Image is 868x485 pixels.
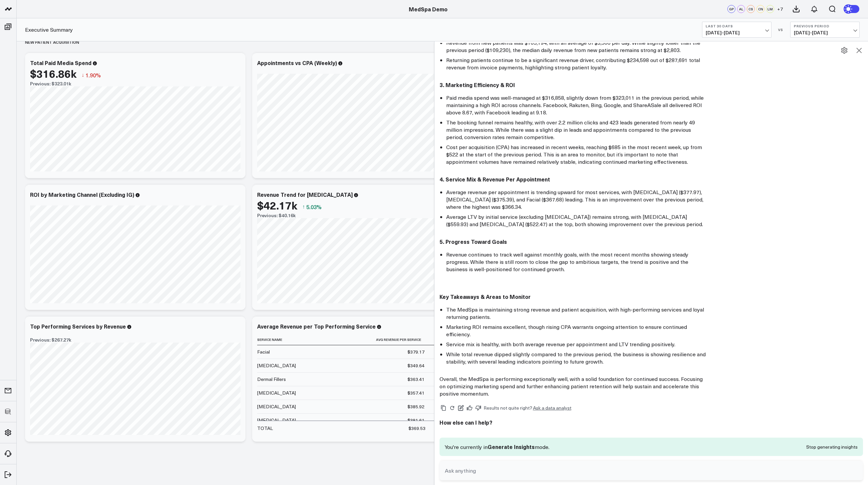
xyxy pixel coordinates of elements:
strong: Key Takeaways & Areas to Monitor [440,293,531,300]
li: Returning patients continue to be a significant revenue driver, contributing $234,598 out of $287... [446,56,707,71]
div: $369.53 [408,425,425,432]
div: $357.41 [407,390,424,396]
th: Change [430,334,466,345]
p: Overall, the MedSpa is performing exceptionally well, with a solid foundation for continued succe... [440,375,707,397]
th: Service Name [257,334,324,345]
div: $316.86k [30,67,76,79]
div: ROI by Marketing Channel (Excluding IG) [30,191,134,198]
li: While total revenue dipped slightly compared to the previous period, the business is showing resi... [446,351,707,365]
span: [DATE] - [DATE] [794,30,856,35]
div: [MEDICAL_DATA] [257,362,296,369]
div: $42.17k [257,199,297,211]
div: Facial [257,349,270,355]
li: Average revenue per appointment is trending upward for most services, with [MEDICAL_DATA] ($377.9... [446,188,707,210]
span: [DATE] - [DATE] [706,30,768,35]
li: Marketing ROI remains excellent, though rising CPA warrants ongoing attention to ensure continued... [446,323,707,338]
div: Previous: $323.01k [30,81,240,86]
div: AL [737,5,745,13]
li: Revenue continues to track well against monthly goals, with the most recent months showing steady... [446,251,707,273]
li: Revenue from new patients was $105,194, with an average of $3,506 per day. While slightly lower t... [446,39,707,54]
p: You're currently in mode. [445,443,549,451]
div: $379.17 [407,349,424,355]
strong: 4. Service Mix & Revenue Per Appointment [440,175,550,183]
span: ↑ [302,202,305,211]
div: $381.61 [407,417,424,424]
div: $363.41 [407,376,424,383]
div: VS [775,28,787,32]
div: TOTAL [257,425,273,432]
div: Top Performing Services by Revenue [30,323,126,330]
input: Ask anything [443,465,848,477]
a: Executive Summary [25,26,73,33]
div: Dermal Fillers [257,376,286,383]
button: Last 30 Days[DATE]-[DATE] [702,22,771,38]
span: ↓ [81,71,84,79]
div: CN [756,5,764,13]
b: Previous Period [794,24,856,28]
a: Ask a data analyst [533,406,571,410]
div: Appointments vs CPA (Weekly) [257,59,337,66]
button: Stop generating insights [806,445,858,449]
li: Paid media spend was well-managed at $316,858, slightly down from $323,011 in the previous period... [446,94,707,116]
li: The booking funnel remains healthy, with over 2.2 million clicks and 423 leads generated from nea... [446,119,707,141]
div: [MEDICAL_DATA] [257,403,296,410]
a: MedSpa Demo [409,5,448,13]
button: Previous Period[DATE]-[DATE] [790,22,860,38]
li: Average LTV by initial service (excluding [MEDICAL_DATA]) remains strong, with [MEDICAL_DATA] ($5... [446,213,707,228]
div: New Patient Acquisition [25,34,79,50]
h2: How else can I help? [440,419,863,426]
li: Service mix is healthy, with both average revenue per appointment and LTV trending positively. [446,341,707,348]
div: [MEDICAL_DATA] [257,417,296,424]
strong: 3. Marketing Efficiency & ROI [440,81,515,88]
span: 5.03% [306,203,322,210]
b: Last 30 Days [706,24,768,28]
div: Revenue Trend for [MEDICAL_DATA] [257,191,353,198]
div: [MEDICAL_DATA] [257,390,296,396]
div: $349.64 [407,362,424,369]
div: Average Revenue per Top Performing Service [257,323,376,330]
span: Generate Insights [488,443,535,450]
div: LM [766,5,774,13]
div: $385.92 [407,403,424,410]
span: 1.90% [85,71,101,79]
div: GP [727,5,735,13]
button: +7 [776,5,784,13]
span: + 7 [777,7,783,11]
strong: 5. Progress Toward Goals [440,238,507,245]
button: Copy [440,404,448,412]
div: Total Paid Media Spend [30,59,92,66]
li: The MedSpa is maintaining strong revenue and patient acquisition, with high-performing services a... [446,306,707,321]
div: CS [747,5,755,13]
li: Cost per acquisition (CPA) has increased in recent weeks, reaching $685 in the most recent week, ... [446,143,707,165]
th: Avg Revenue Per Service [324,334,430,345]
div: Previous: $40.16k [257,213,468,218]
div: Previous: $267.27k [30,337,240,343]
span: Results not quite right? [484,405,532,411]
